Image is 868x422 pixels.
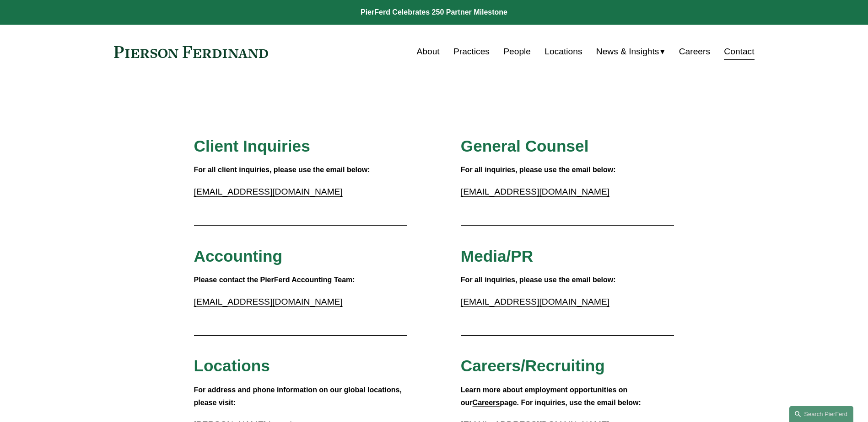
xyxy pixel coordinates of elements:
span: Careers/Recruiting [461,357,605,375]
strong: For all inquiries, please use the email below: [461,166,616,174]
a: Locations [545,43,582,60]
a: Contact [724,43,754,60]
span: Media/PR [461,247,533,265]
a: [EMAIL_ADDRESS][DOMAIN_NAME] [194,187,343,196]
a: Careers [473,399,500,406]
a: folder dropdown [596,43,665,60]
span: Locations [194,357,270,375]
span: News & Insights [596,44,659,60]
a: Practices [453,43,490,60]
strong: For all inquiries, please use the email below: [461,276,616,284]
span: General Counsel [461,137,589,155]
span: Accounting [194,247,283,265]
span: Client Inquiries [194,137,310,155]
a: [EMAIL_ADDRESS][DOMAIN_NAME] [194,297,343,306]
a: [EMAIL_ADDRESS][DOMAIN_NAME] [461,187,609,196]
strong: Please contact the PierFerd Accounting Team: [194,276,355,284]
strong: For address and phone information on our global locations, please visit: [194,386,404,407]
strong: page. For inquiries, use the email below: [500,399,641,406]
a: About [417,43,440,60]
strong: For all client inquiries, please use the email below: [194,166,370,174]
a: Search this site [789,406,853,422]
a: People [503,43,531,60]
a: [EMAIL_ADDRESS][DOMAIN_NAME] [461,297,609,306]
a: Careers [679,43,710,60]
strong: Learn more about employment opportunities on our [461,386,630,407]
